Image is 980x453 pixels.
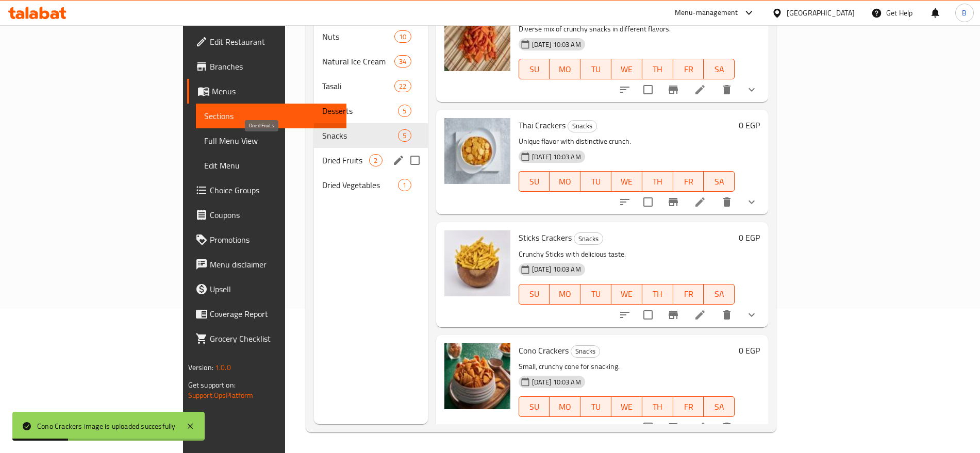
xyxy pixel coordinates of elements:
button: delete [715,77,739,102]
button: TH [642,396,673,417]
a: Choice Groups [187,178,346,203]
span: Select to update [637,191,659,213]
span: Desserts [322,105,398,117]
span: TU [585,399,607,414]
button: FR [673,171,704,192]
span: Dried Vegetables [322,179,398,191]
span: Thai Crackers [519,118,566,133]
a: Coupons [187,203,346,227]
span: Snacks [322,129,398,142]
button: TU [580,396,611,417]
span: SU [523,399,546,414]
div: Snacks [568,120,597,132]
span: TU [585,287,607,301]
div: Snacks [574,232,603,245]
span: Get support on: [188,378,236,392]
p: Small, crunchy cone for snacking. [519,360,735,373]
span: 5 [398,131,410,141]
img: Thai Crackers [444,118,510,184]
span: WE [616,62,638,77]
span: Promotions [210,233,338,246]
span: MO [554,174,576,189]
h6: 0 EGP [739,230,760,245]
a: Coverage Report [187,301,346,326]
div: Tasali22 [314,74,427,98]
a: Edit Restaurant [187,29,346,54]
span: [DATE] 10:03 AM [528,152,585,162]
p: Crunchy Sticks with delicious taste. [519,248,735,261]
span: MO [554,399,576,414]
button: WE [611,59,642,79]
button: WE [611,396,642,417]
button: MO [550,59,580,79]
span: Grocery Checklist [210,332,338,345]
button: show more [739,190,764,214]
a: Edit menu item [694,196,706,208]
button: delete [715,303,739,327]
button: sort-choices [612,190,637,214]
span: Select to update [637,416,659,438]
a: Full Menu View [196,128,346,153]
span: MO [554,287,576,301]
button: SA [704,171,735,192]
span: Menu disclaimer [210,258,338,271]
span: TU [585,174,607,189]
span: Coverage Report [210,308,338,320]
img: Cono Crackers [444,343,510,409]
span: FR [677,62,700,77]
span: Tasali [322,80,394,92]
a: Edit menu item [694,309,706,321]
button: show more [739,77,764,102]
span: FR [677,287,700,301]
span: 34 [395,57,410,66]
h6: 0 EGP [739,343,760,358]
a: Edit Menu [196,153,346,178]
button: sort-choices [612,77,637,102]
span: Edit Restaurant [210,36,338,48]
button: SU [519,396,550,417]
div: Nuts10 [314,24,427,49]
span: Sticks Crackers [519,230,572,245]
div: items [398,129,411,142]
img: Mix Crackers [444,5,510,71]
button: MO [550,396,580,417]
span: SA [708,287,730,301]
svg: Show Choices [745,421,758,433]
span: Full Menu View [204,135,338,147]
button: sort-choices [612,303,637,327]
div: Dried Vegetables1 [314,173,427,197]
span: TH [646,62,669,77]
span: FR [677,174,700,189]
span: TH [646,287,669,301]
span: Cono Crackers [519,343,569,358]
span: 1 [398,180,410,190]
span: Snacks [568,120,596,132]
button: Branch-specific-item [661,77,686,102]
div: Desserts5 [314,98,427,123]
button: SA [704,284,735,305]
a: Menu disclaimer [187,252,346,277]
button: TU [580,171,611,192]
span: Snacks [571,345,600,357]
button: WE [611,284,642,305]
span: B [962,7,967,19]
svg: Show Choices [745,83,758,96]
a: Upsell [187,277,346,301]
button: delete [715,190,739,214]
a: Grocery Checklist [187,326,346,351]
span: [DATE] 10:03 AM [528,264,585,274]
button: Branch-specific-item [661,190,686,214]
button: MO [550,284,580,305]
span: Natural Ice Cream [322,55,394,68]
button: SU [519,171,550,192]
span: TH [646,174,669,189]
div: Menu-management [675,7,738,19]
span: 22 [395,81,410,91]
span: 10 [395,32,410,42]
span: Branches [210,60,338,73]
img: Sticks Crackers [444,230,510,296]
span: Coupons [210,209,338,221]
span: SA [708,399,730,414]
span: MO [554,62,576,77]
span: Snacks [574,233,603,245]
